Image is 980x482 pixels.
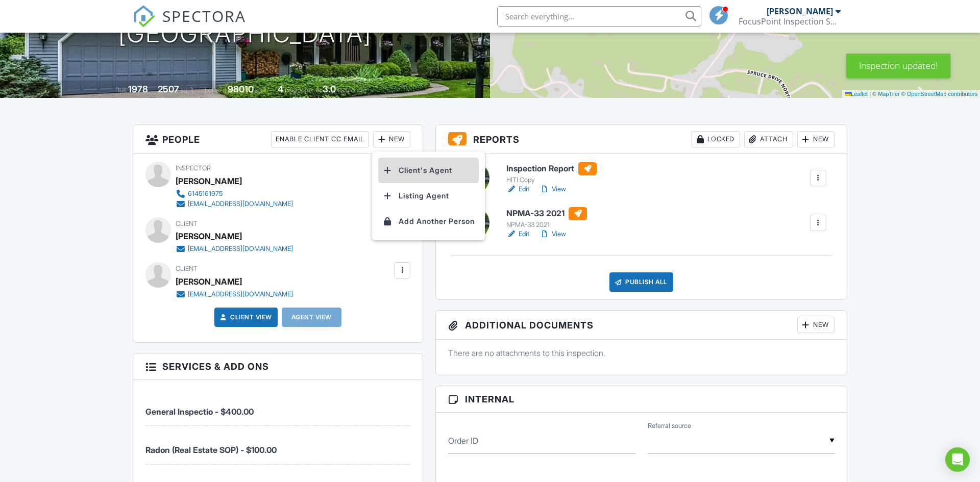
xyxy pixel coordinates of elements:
[285,86,313,94] span: bedrooms
[145,407,254,417] span: General Inspectio - $400.00
[845,91,868,97] a: Leaflet
[448,435,478,446] label: Order ID
[797,317,835,333] div: New
[540,229,566,239] a: View
[133,5,155,28] img: The Best Home Inspection Software - Spectora
[506,176,597,184] div: HITI Copy
[744,131,793,147] div: Attach
[648,421,691,430] label: Referral source
[278,84,283,94] div: 4
[436,386,847,413] h3: Internal
[115,86,127,94] span: Built
[448,347,835,359] p: There are no attachments to this inspection.
[506,229,529,239] a: Edit
[145,445,277,455] span: Radon (Real Estate SOP) - $100.00
[188,190,223,198] div: 6145161975
[162,5,246,27] span: SPECTORA
[373,131,410,147] div: New
[323,84,336,94] div: 3.0
[767,6,833,16] div: [PERSON_NAME]
[506,162,597,185] a: Inspection Report HITI Copy
[133,353,423,380] h3: Services & Add ons
[176,229,242,244] div: [PERSON_NAME]
[739,16,841,27] div: FocusPoint Inspection Services LLC
[506,162,597,175] h6: Inspection Report
[176,244,293,254] a: [EMAIL_ADDRESS][DOMAIN_NAME]
[188,245,293,253] div: [EMAIL_ADDRESS][DOMAIN_NAME]
[176,173,242,189] div: [PERSON_NAME]
[128,84,148,94] div: 1978
[188,290,293,298] div: [EMAIL_ADDRESS][DOMAIN_NAME]
[436,311,847,340] h3: Additional Documents
[176,274,242,289] div: [PERSON_NAME]
[205,86,226,94] span: Lot Size
[158,84,179,94] div: 2507
[692,131,740,147] div: Locked
[872,91,900,97] a: © MapTiler
[176,289,293,299] a: [EMAIL_ADDRESS][DOMAIN_NAME]
[181,86,195,94] span: sq. ft.
[797,131,835,147] div: New
[176,189,293,199] a: 6145161975
[176,199,293,209] a: [EMAIL_ADDRESS][DOMAIN_NAME]
[609,272,673,292] div: Publish All
[176,164,211,172] span: Inspector
[506,221,587,229] div: NPMA-33 2021
[228,84,254,94] div: 98010
[176,220,198,227] span: Client
[337,86,366,94] span: bathrooms
[869,91,871,97] span: |
[506,207,587,230] a: NPMA-33 2021 NPMA-33 2021
[497,6,701,27] input: Search everything...
[145,426,410,464] li: Manual fee: Radon (Real Estate SOP)
[945,447,970,472] div: Open Intercom Messenger
[436,125,847,154] h3: Reports
[506,207,587,220] h6: NPMA-33 2021
[540,184,566,194] a: View
[133,125,423,154] h3: People
[271,131,369,147] div: Enable Client CC Email
[133,14,246,35] a: SPECTORA
[188,200,293,208] div: [EMAIL_ADDRESS][DOMAIN_NAME]
[506,184,529,194] a: Edit
[145,388,410,426] li: Manual fee: General Inspectio
[846,54,950,78] div: Inspection updated!
[255,86,268,94] span: sq.ft.
[901,91,977,97] a: © OpenStreetMap contributors
[176,265,198,272] span: Client
[218,312,272,322] a: Client View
